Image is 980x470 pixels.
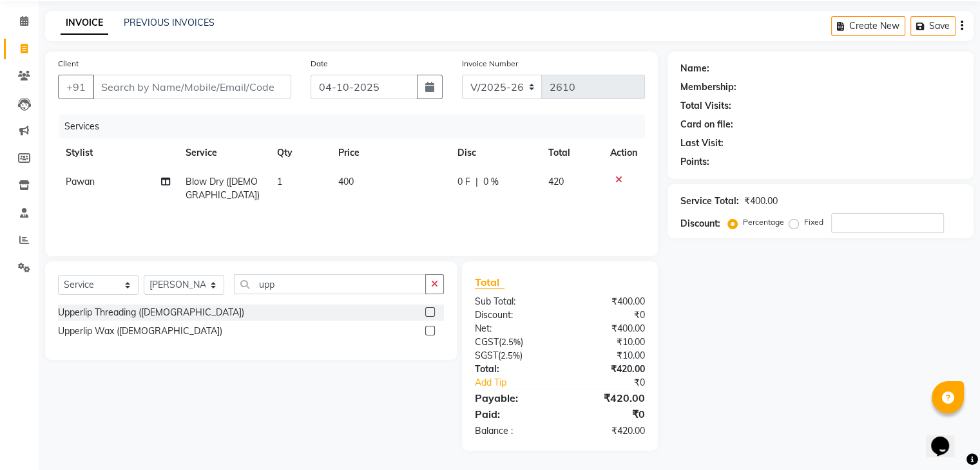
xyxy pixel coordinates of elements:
div: Paid: [465,406,560,422]
label: Invoice Number [462,58,518,70]
div: Services [59,115,655,138]
span: 420 [548,176,564,187]
div: Last Visit: [680,136,724,150]
div: ₹0 [560,406,655,422]
input: Search by Name/Mobile/Email/Code [93,75,291,99]
div: Service Total: [680,194,739,208]
button: Create New [831,16,905,36]
span: CGST [475,336,499,348]
th: Action [602,138,645,167]
input: Search or Scan [234,274,426,294]
div: ( ) [465,349,560,362]
iframe: chat widget [926,418,967,457]
div: Net: [465,322,560,335]
a: PREVIOUS INVOICES [124,17,215,28]
div: Membership: [680,80,736,94]
span: 0 F [457,175,470,189]
label: Fixed [804,216,823,228]
label: Date [311,58,328,70]
span: Blow Dry ([DEMOGRAPHIC_DATA]) [186,176,260,201]
div: ₹400.00 [560,322,655,335]
div: Balance : [465,424,560,438]
a: Add Tip [465,376,575,390]
div: Discount: [680,217,720,230]
div: ₹400.00 [744,194,778,208]
span: 400 [338,176,354,187]
div: Discount: [465,308,560,322]
th: Disc [450,138,541,167]
div: Total Visits: [680,99,731,113]
div: ₹10.00 [560,349,655,362]
label: Percentage [743,216,784,228]
span: SGST [475,350,498,361]
span: 0 % [483,175,499,189]
div: Name: [680,62,709,75]
th: Price [331,138,450,167]
label: Client [58,58,79,70]
div: ₹10.00 [560,335,655,349]
span: | [476,175,478,189]
span: Total [475,276,504,289]
th: Qty [269,138,331,167]
span: 1 [277,176,282,187]
span: Pawan [66,176,95,187]
div: ₹400.00 [560,295,655,308]
a: INVOICE [61,12,108,35]
div: ( ) [465,335,560,349]
th: Stylist [58,138,178,167]
div: ₹420.00 [560,390,655,406]
div: ₹0 [560,308,655,322]
div: Sub Total: [465,295,560,308]
div: Total: [465,362,560,376]
button: +91 [58,75,94,99]
th: Total [541,138,602,167]
div: Upperlip Threading ([DEMOGRAPHIC_DATA]) [58,306,244,319]
th: Service [178,138,269,167]
div: ₹420.00 [560,424,655,438]
span: 2.5% [501,337,521,347]
div: Payable: [465,390,560,406]
span: 2.5% [501,350,520,361]
div: Points: [680,155,709,169]
div: Card on file: [680,118,733,131]
div: Upperlip Wax ([DEMOGRAPHIC_DATA]) [58,324,222,338]
div: ₹0 [575,376,654,390]
div: ₹420.00 [560,362,655,376]
button: Save [910,16,956,36]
